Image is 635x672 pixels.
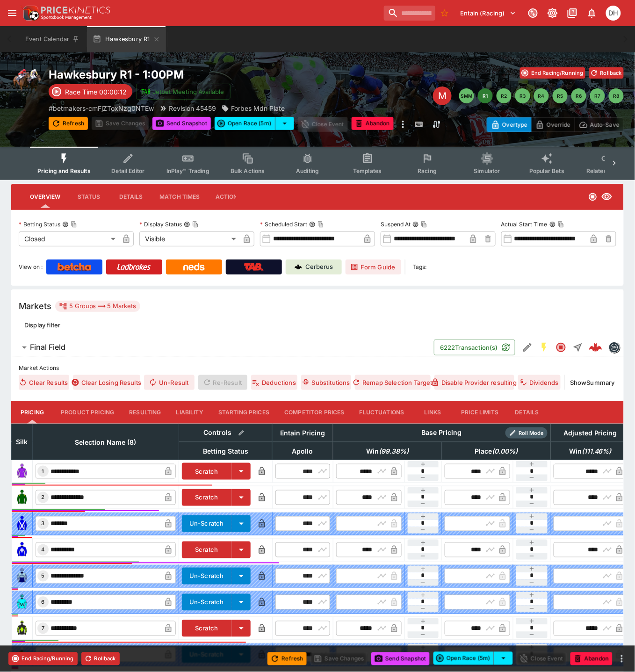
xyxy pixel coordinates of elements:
button: Copy To Clipboard [558,221,564,228]
span: 6 [40,599,47,606]
button: Edit Detail [519,339,536,356]
button: R1 [478,88,493,103]
span: Selection Name (8) [65,437,147,448]
button: Overtype [487,117,532,132]
em: ( 0.00 %) [492,446,518,457]
button: Send Snapshot [371,652,430,665]
img: runner 4 [14,542,29,557]
img: PriceKinetics Logo [21,4,39,22]
nav: pagination navigation [459,88,624,103]
button: Auto-Save [575,117,624,132]
button: Override [531,117,575,132]
button: Open Race (5m) [215,117,275,130]
div: Closed [19,231,119,246]
button: R7 [590,88,605,103]
span: 1 [40,468,46,475]
th: Entain Pricing [272,424,333,442]
img: runner 3 [14,516,29,531]
button: Deductions [251,375,297,390]
div: split button [215,117,294,130]
p: Actual Start Time [501,220,548,228]
button: Disable Provider resulting [434,375,514,390]
span: Pricing and Results [37,167,91,174]
a: Form Guide [346,260,401,275]
span: Betting Status [193,446,259,457]
button: Scratch [182,542,232,558]
button: Closed [553,339,570,356]
img: runner 7 [14,621,29,636]
button: Remap Selection Target [355,375,431,390]
th: Controls [179,424,273,442]
div: Forbes Mdn Plate [222,103,285,113]
span: Templates [353,167,382,174]
button: Links [412,401,454,424]
button: R6 [571,88,586,103]
p: Scheduled Start [260,220,307,228]
button: End Racing/Running [520,67,585,79]
span: Simulator [474,167,500,174]
button: Un-Result [144,375,194,390]
button: Details [110,186,152,208]
th: Adjusted Pricing [551,424,630,442]
div: Start From [487,117,624,132]
button: more [616,653,628,665]
div: Daniel Hooper [606,6,621,21]
button: Product Pricing [53,401,122,424]
button: Actions [208,186,250,208]
button: Display filter [19,318,66,332]
button: Notifications [584,5,600,22]
button: Copy To Clipboard [192,221,199,228]
div: Visible [139,231,239,246]
button: Bulk edit [235,427,247,439]
em: ( 111.46 %) [582,446,612,457]
div: betmakers [609,342,620,353]
span: Roll Mode [515,429,548,437]
p: Suspend At [381,220,411,228]
svg: Visible [601,191,613,202]
button: Final Field [11,338,434,357]
button: Betting StatusCopy To Clipboard [62,221,69,228]
span: Place(0.00%) [464,446,528,457]
button: Scratch [182,489,232,506]
img: Betcha [58,263,91,271]
img: Neds [183,263,204,271]
span: Win(111.46%) [559,446,622,457]
button: SGM Enabled [536,339,553,356]
button: Clear Results [19,375,69,390]
button: Scratch [182,463,232,480]
button: Rollback [589,67,624,79]
button: Refresh [267,652,307,665]
span: Related Events [586,167,627,174]
a: Cerberus [286,260,342,275]
svg: Closed [556,342,567,353]
p: Overtype [502,120,527,130]
button: Overview [22,186,68,208]
div: Event type filters [30,147,605,180]
button: open drawer [4,5,21,22]
button: Copy To Clipboard [421,221,427,228]
label: Tags: [413,260,427,275]
input: search [384,6,435,21]
p: Forbes Mdn Plate [231,103,285,113]
button: Dividends [518,375,561,390]
img: Ladbrokes [117,263,151,271]
span: 3 [40,520,47,527]
button: Clear Losing Results [73,375,140,390]
button: SMM [459,88,474,103]
img: runner 1 [14,464,29,479]
img: betmakers [609,342,620,353]
button: Details [506,401,548,424]
p: Race Time 00:00:12 [65,87,127,97]
div: 5 Groups 5 Markets [59,301,137,312]
img: Sportsbook Management [41,15,92,20]
img: Cerberus [295,263,302,271]
em: ( 99.38 %) [379,446,409,457]
button: R8 [609,88,624,103]
button: Rollback [81,652,120,665]
button: Suspend AtCopy To Clipboard [412,221,419,228]
button: Open Race (5m) [433,652,494,665]
button: Documentation [564,5,581,22]
label: Market Actions [19,361,616,375]
button: 6222Transaction(s) [434,340,515,355]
